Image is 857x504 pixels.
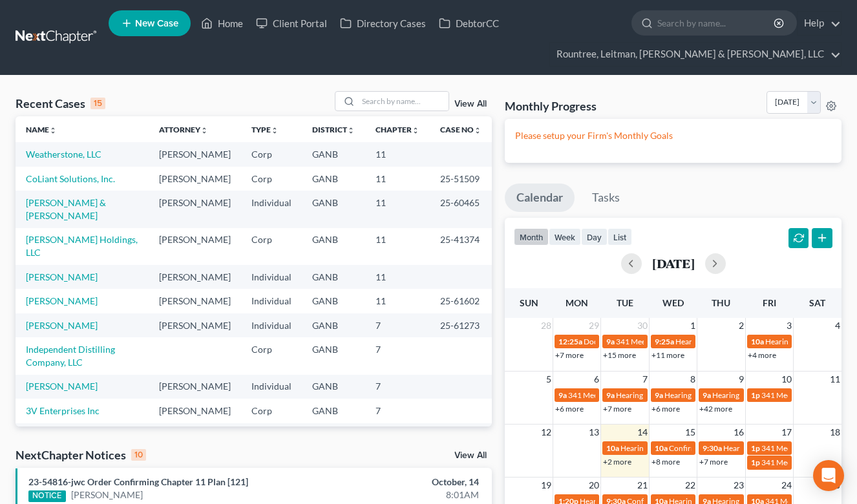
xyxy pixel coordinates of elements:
span: 9a [703,390,711,400]
span: 3 [785,318,793,333]
div: October, 14 [337,476,479,488]
td: 11 [365,191,430,227]
td: 11 [365,167,430,191]
input: Search by name... [657,11,776,35]
i: unfold_more [474,127,481,134]
span: Hearing for [PERSON_NAME] [675,337,776,346]
a: Districtunfold_more [312,125,355,134]
td: [PERSON_NAME] [149,167,241,191]
td: GANB [302,337,365,374]
a: +6 more [651,404,680,414]
a: [PERSON_NAME] [26,271,98,282]
a: Attorneyunfold_more [159,125,208,134]
a: [PERSON_NAME] [26,295,98,306]
span: 22 [684,478,697,493]
span: Sat [809,297,825,308]
a: [PERSON_NAME] [26,320,98,331]
td: Corp [241,142,302,166]
span: Sun [520,297,538,308]
a: Independent Distilling Company, LLC [26,344,115,368]
span: Thu [712,297,730,308]
span: 341 Meeting for [568,390,622,400]
a: Calendar [505,184,575,212]
span: 10a [606,443,619,453]
td: [PERSON_NAME] [149,265,241,289]
span: Confirmation Hearing for [669,443,755,453]
td: Corp [241,228,302,265]
span: 7 [641,372,649,387]
td: [PERSON_NAME] [149,313,241,337]
td: [PERSON_NAME] [149,423,241,460]
span: 341 Meeting for [616,337,670,346]
td: Corp [241,167,302,191]
div: Recent Cases [16,96,105,111]
a: +15 more [603,350,636,360]
span: Hearing [712,390,739,400]
td: 25-41374 [430,228,492,265]
td: 11 [365,142,430,166]
td: GANB [302,265,365,289]
td: GANB [302,313,365,337]
td: GANB [302,142,365,166]
span: 9:30a [703,443,722,453]
a: Chapterunfold_more [376,125,419,134]
span: 19 [540,478,553,493]
span: 15 [684,425,697,440]
span: 12:25a [558,337,582,346]
span: 8 [689,372,697,387]
td: Individual [241,375,302,399]
td: Individual [241,265,302,289]
a: Home [195,12,249,35]
td: Individual [241,423,302,460]
span: 2 [737,318,745,333]
a: +2 more [603,457,631,467]
a: +7 more [699,457,728,467]
span: Docket Text: for Wellmade Floor Coverings International, Inc., et al. [584,337,809,346]
td: [PERSON_NAME] [149,375,241,399]
span: 18 [829,425,841,440]
a: Help [798,12,841,35]
div: 8:01AM [337,488,479,501]
a: Directory Cases [333,12,432,35]
span: Mon [566,297,588,308]
span: 16 [732,425,745,440]
td: 7 [365,375,430,399]
td: GANB [302,423,365,460]
span: 10 [780,372,793,387]
td: Corp [241,337,302,374]
span: 9a [606,337,615,346]
div: 10 [131,449,146,461]
td: 11 [365,289,430,313]
a: +4 more [748,350,776,360]
td: 25-61602 [430,289,492,313]
button: month [514,228,549,246]
a: Nameunfold_more [26,125,57,134]
span: 9:25a [655,337,674,346]
td: 11 [365,265,430,289]
i: unfold_more [412,127,419,134]
td: GANB [302,228,365,265]
a: [PERSON_NAME] [26,381,98,392]
span: 9a [558,390,567,400]
td: 7 [365,423,430,460]
a: Tasks [580,184,631,212]
span: 9a [606,390,615,400]
a: Rountree, Leitman, [PERSON_NAME] & [PERSON_NAME], LLC [550,43,841,66]
td: 7 [365,337,430,374]
td: Individual [241,191,302,227]
span: Hearing for Global Concessions Inc. [723,443,844,453]
span: 341 Meeting for [761,443,816,453]
td: GANB [302,399,365,423]
h3: Monthly Progress [505,98,597,114]
td: Corp [241,399,302,423]
td: [PERSON_NAME] [149,142,241,166]
i: unfold_more [49,127,57,134]
td: GANB [302,375,365,399]
a: DebtorCC [432,12,505,35]
i: unfold_more [200,127,208,134]
span: 5 [545,372,553,387]
button: list [608,228,632,246]
a: +8 more [651,457,680,467]
span: 11 [829,372,841,387]
span: 20 [587,478,600,493]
